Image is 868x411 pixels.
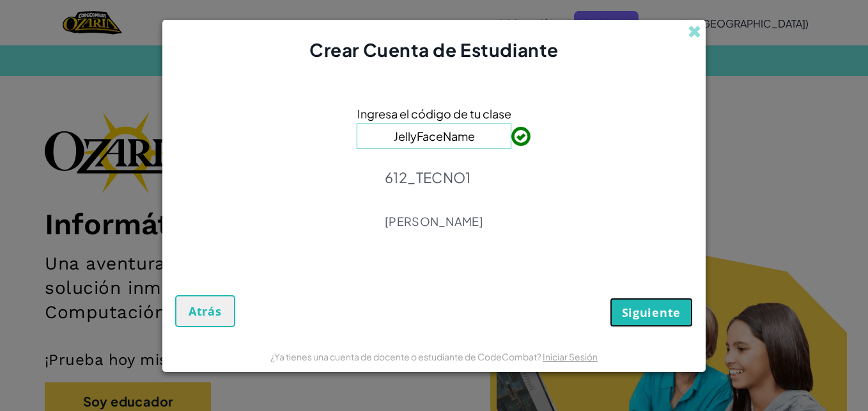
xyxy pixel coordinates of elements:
span: Crear Cuenta de Estudiante [309,38,559,61]
span: Ingresa el código de tu clase [357,104,511,123]
span: Siguiente [622,305,681,320]
span: ¿Ya tienes una cuenta de docente o estudiante de CodeCombat? [270,351,543,362]
button: Siguiente [610,298,693,327]
span: Atrás [189,303,222,319]
p: [PERSON_NAME] [385,214,483,229]
button: Atrás [175,295,235,327]
a: Iniciar Sesión [543,351,598,362]
p: 612_TECNO1 [385,168,483,186]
